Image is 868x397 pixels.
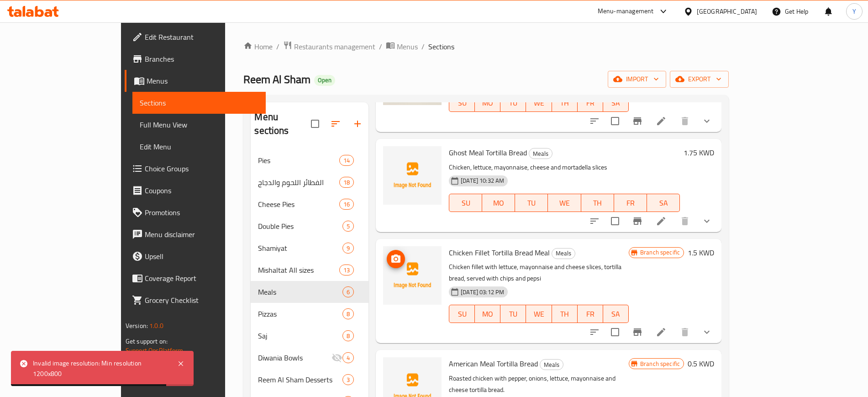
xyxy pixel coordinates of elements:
[605,212,625,231] span: Select to update
[140,141,258,152] span: Edit Menu
[251,193,368,215] div: Cheese Pies16
[552,196,577,210] span: WE
[578,94,603,112] button: FR
[243,41,729,53] nav: breadcrumb
[251,149,368,171] div: Pies14
[258,155,339,166] div: Pies
[453,307,471,321] span: SU
[251,325,368,347] div: Saj8
[258,352,331,363] span: Diwania Bowls
[581,307,600,321] span: FR
[449,373,629,396] p: Roasted chicken with pepper, onions, lettuce, mayonnaise and cheese tortilla bread.
[397,41,418,52] span: Menus
[340,200,353,209] span: 16
[314,76,335,84] span: Open
[688,246,714,259] h6: 1.5 KWD
[342,352,354,363] div: items
[449,261,629,284] p: Chicken fillet with lettuce, mayonnaise and cheese slices, tortilla bread, served with chips and ...
[651,196,676,210] span: SA
[626,210,648,232] button: Branch-specific-item
[145,229,258,240] span: Menu disclaimer
[343,244,353,253] span: 9
[125,158,266,180] a: Choice Groups
[379,41,382,52] li: /
[449,305,475,323] button: SU
[614,194,647,212] button: FR
[258,286,342,297] span: Meals
[603,94,629,112] button: SA
[529,148,552,159] div: Meals
[125,48,266,70] a: Branches
[608,71,666,88] button: import
[125,201,266,223] a: Promotions
[251,237,368,259] div: Shamiyat9
[449,357,538,371] span: American Meal Tortilla Bread
[428,41,454,52] span: Sections
[125,267,266,289] a: Coverage Report
[449,246,550,259] span: Chicken Fillet Tortilla Bread Meal
[530,307,548,321] span: WE
[258,265,339,275] span: Mishaltat All sizes
[125,26,266,48] a: Edit Restaurant
[258,243,342,254] div: Shamiyat
[556,96,574,110] span: TH
[383,146,442,205] img: Ghost Meal Tortilla Bread
[684,146,714,159] h6: 1.75 KWD
[342,221,354,232] div: items
[305,114,325,133] span: Select all sections
[140,119,258,130] span: Full Menu View
[276,41,279,52] li: /
[504,96,522,110] span: TU
[607,96,625,110] span: SA
[283,41,375,53] a: Restaurants management
[125,180,266,201] a: Coupons
[145,163,258,174] span: Choice Groups
[125,245,266,267] a: Upsell
[552,248,575,259] div: Meals
[145,53,258,64] span: Branches
[145,32,258,42] span: Edit Restaurant
[552,248,575,259] span: Meals
[674,110,696,132] button: delete
[626,321,648,343] button: Branch-specific-item
[656,327,667,338] a: Edit menu item
[530,96,548,110] span: WE
[605,323,625,342] span: Select to update
[701,216,712,227] svg: Show Choices
[453,96,471,110] span: SU
[145,207,258,218] span: Promotions
[486,196,511,210] span: MO
[125,289,266,311] a: Grocery Checklist
[656,216,667,227] a: Edit menu item
[251,259,368,281] div: Mishaltat All sizes13
[33,358,168,379] div: Invalid image resolution: Min resolution 1200x800
[294,41,375,52] span: Restaurants management
[387,250,405,268] button: upload picture
[342,374,354,385] div: items
[603,305,629,323] button: SA
[258,199,339,210] span: Cheese Pies
[457,176,508,185] span: [DATE] 10:32 AM
[126,335,168,347] span: Get support on:
[339,199,354,210] div: items
[125,70,266,92] a: Menus
[449,162,680,173] p: Chicken, lettuce, mayonnaise, cheese and mortadella slices
[258,308,342,319] div: Pizzas
[126,320,148,332] span: Version:
[251,347,368,369] div: Diwania Bowls4
[342,243,354,254] div: items
[251,171,368,193] div: الفطائر اللحوم والدجاج18
[339,155,354,166] div: items
[126,344,184,356] a: Support.OpsPlatform
[340,266,353,275] span: 13
[504,307,522,321] span: TU
[251,215,368,237] div: Double Pies5
[529,148,552,159] span: Meals
[331,352,342,363] svg: Inactive section
[145,295,258,306] span: Grocery Checklist
[626,110,648,132] button: Branch-specific-item
[125,223,266,245] a: Menu disclaimer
